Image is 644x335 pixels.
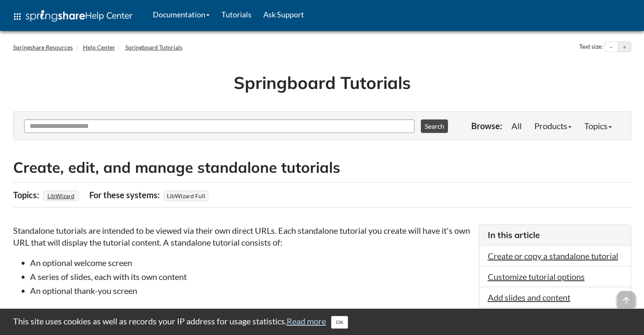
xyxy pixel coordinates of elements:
[618,42,631,52] button: Increase text size
[5,315,640,329] div: This site uses cookies as well as records your IP address for usage statistics.
[471,120,502,132] p: Browse:
[617,292,636,302] a: arrow_upward
[147,4,216,25] a: Documentation
[83,44,115,51] a: Help Center
[46,190,76,202] a: LibWizard
[216,4,257,25] a: Tutorials
[85,10,133,21] span: Help Center
[287,316,326,326] a: Read more
[13,187,41,203] div: Topics:
[13,44,73,51] a: Springshare Resources
[488,229,622,241] h3: In this article
[578,42,605,53] div: Text size:
[617,291,636,310] span: arrow_upward
[26,10,85,22] img: Springshare
[164,191,208,201] span: LibWizard Full
[257,4,310,25] a: Ask Support
[19,71,625,94] h1: Springboard Tutorials
[505,117,528,134] a: All
[89,187,162,203] div: For these systems:
[488,292,570,302] a: Add slides and content
[331,316,348,329] button: Close
[488,271,585,282] a: Customize tutorial options
[30,271,470,282] li: A series of slides, each with its own content
[605,42,618,52] button: Decrease text size
[528,117,578,134] a: Products
[13,157,631,178] h2: Create, edit, and manage standalone tutorials
[125,44,182,51] a: Springboard Tutorials
[30,257,470,269] li: An optional welcome screen
[578,117,618,134] a: Topics
[421,119,448,133] button: Search
[13,224,470,248] p: Standalone tutorials are intended to be viewed via their own direct URLs. Each standalone tutoria...
[12,11,22,22] span: apps
[488,251,618,261] a: Create or copy a standalone tutorial
[6,4,138,29] a: apps Help Center
[30,285,470,296] li: An optional thank-you screen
